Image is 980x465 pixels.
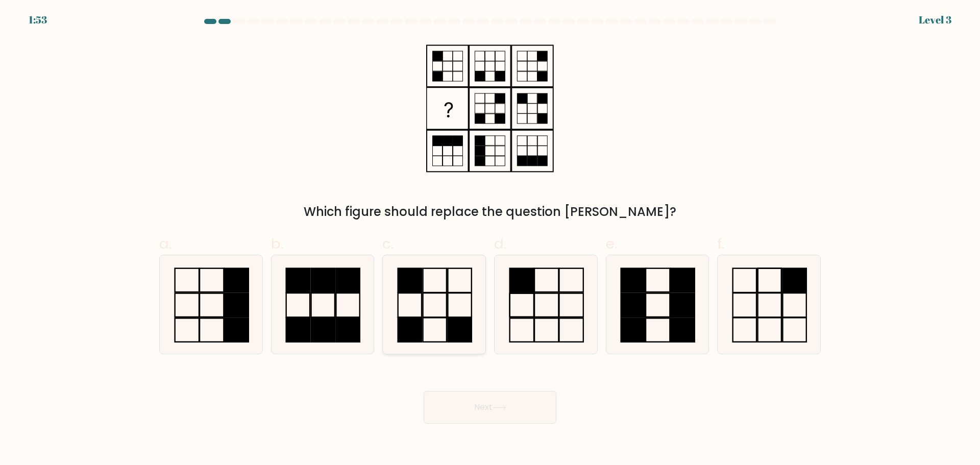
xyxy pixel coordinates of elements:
span: d. [494,234,506,254]
div: Level 3 [919,12,951,28]
span: b. [271,234,283,254]
button: Next [424,391,556,424]
span: c. [382,234,394,254]
span: e. [606,234,617,254]
span: a. [159,234,171,254]
span: f. [717,234,724,254]
div: 1:53 [29,12,47,28]
div: Which figure should replace the question [PERSON_NAME]? [165,203,815,221]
